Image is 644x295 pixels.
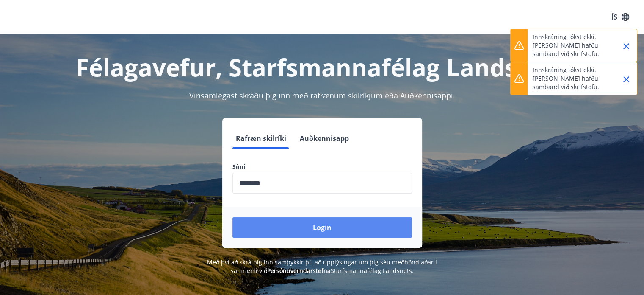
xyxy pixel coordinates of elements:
[296,128,352,149] button: Auðkennisapp
[607,9,634,25] button: ÍS
[619,39,633,53] button: Close
[533,66,607,91] p: Innskráning tókst ekki. [PERSON_NAME] hafðu samband við skrifstofu.
[28,51,617,83] h1: Félagavefur, Starfsmannafélag Landsnets
[232,217,412,238] button: Login
[619,72,633,87] button: Close
[189,90,455,101] span: Vinsamlegast skráðu þig inn með rafrænum skilríkjum eða Auðkennisappi.
[207,258,437,275] span: Með því að skrá þig inn samþykkir þú að upplýsingar um þig séu meðhöndlaðar í samræmi við Starfsm...
[232,163,412,171] label: Sími
[232,128,290,149] button: Rafræn skilríki
[267,267,331,275] a: Persónuverndarstefna
[533,33,607,58] p: Innskráning tókst ekki. [PERSON_NAME] hafðu samband við skrifstofu.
